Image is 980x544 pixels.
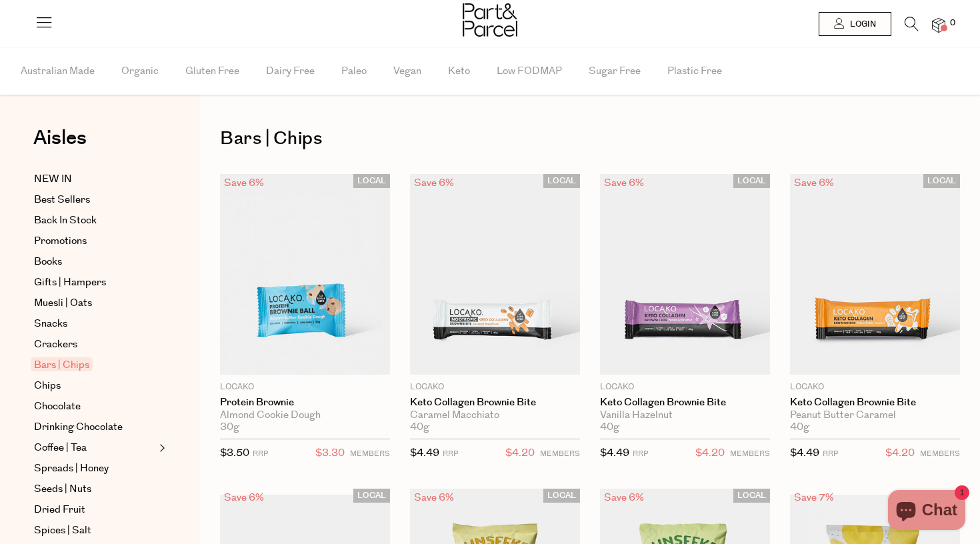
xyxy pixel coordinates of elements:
[410,174,458,192] div: Save 6%
[34,523,91,539] span: Spices | Salt
[589,48,641,95] span: Sugar Free
[448,48,470,95] span: Keto
[600,409,770,421] div: Vanilla Hazelnut
[790,381,960,393] p: Locako
[947,17,959,29] span: 0
[790,409,960,421] div: Peanut Butter Caramel
[220,409,390,421] div: Almond Cookie Dough
[34,316,67,332] span: Snacks
[730,449,770,459] small: MEMBERS
[790,421,809,433] span: 40g
[34,502,85,518] span: Dried Fruit
[923,174,960,188] span: LOCAL
[34,523,155,539] a: Spices | Salt
[34,337,155,353] a: Crackers
[463,3,517,37] img: Part&Parcel
[884,490,969,533] inbox-online-store-chat: Shopify online store chat
[34,399,155,415] a: Chocolate
[790,174,960,375] img: Keto Collagen Brownie Bite
[443,449,458,459] small: RRP
[220,397,390,409] a: Protein Brownie
[34,171,72,187] span: NEW IN
[497,48,562,95] span: Low FODMAP
[220,123,960,154] h1: Bars | Chips
[410,397,580,409] a: Keto Collagen Brownie Bite
[34,461,155,477] a: Spreads | Honey
[34,481,155,497] a: Seeds | Nuts
[220,489,268,507] div: Save 6%
[410,409,580,421] div: Caramel Macchiato
[220,421,239,433] span: 30g
[540,449,580,459] small: MEMBERS
[34,440,155,456] a: Coffee | Tea
[733,174,770,188] span: LOCAL
[543,174,580,188] span: LOCAL
[823,449,838,459] small: RRP
[410,446,439,460] span: $4.49
[34,213,97,229] span: Back In Stock
[315,445,345,462] span: $3.30
[220,174,390,375] img: Protein Brownie
[932,18,945,32] a: 0
[600,381,770,393] p: Locako
[410,381,580,393] p: Locako
[34,275,106,291] span: Gifts | Hampers
[185,48,239,95] span: Gluten Free
[847,19,876,30] span: Login
[121,48,159,95] span: Organic
[34,275,155,291] a: Gifts | Hampers
[34,295,155,311] a: Muesli | Oats
[31,357,93,371] span: Bars | Chips
[410,174,580,375] img: Keto Collagen Brownie Bite
[34,233,155,249] a: Promotions
[34,502,155,518] a: Dried Fruit
[33,123,87,153] span: Aisles
[253,449,268,459] small: RRP
[393,48,421,95] span: Vegan
[34,399,81,415] span: Chocolate
[266,48,315,95] span: Dairy Free
[920,449,960,459] small: MEMBERS
[353,489,390,503] span: LOCAL
[733,489,770,503] span: LOCAL
[220,381,390,393] p: Locako
[600,446,629,460] span: $4.49
[600,421,619,433] span: 40g
[34,461,109,477] span: Spreads | Honey
[34,233,87,249] span: Promotions
[33,128,87,161] a: Aisles
[34,440,87,456] span: Coffee | Tea
[667,48,722,95] span: Plastic Free
[543,489,580,503] span: LOCAL
[220,174,268,192] div: Save 6%
[695,445,725,462] span: $4.20
[353,174,390,188] span: LOCAL
[34,254,62,270] span: Books
[21,48,95,95] span: Australian Made
[34,295,92,311] span: Muesli | Oats
[34,419,155,435] a: Drinking Chocolate
[34,419,123,435] span: Drinking Chocolate
[34,192,90,208] span: Best Sellers
[156,440,165,456] button: Expand/Collapse Coffee | Tea
[34,357,155,373] a: Bars | Chips
[220,446,249,460] span: $3.50
[341,48,367,95] span: Paleo
[633,449,648,459] small: RRP
[34,316,155,332] a: Snacks
[34,171,155,187] a: NEW IN
[790,397,960,409] a: Keto Collagen Brownie Bite
[34,337,77,353] span: Crackers
[34,192,155,208] a: Best Sellers
[34,254,155,270] a: Books
[600,174,648,192] div: Save 6%
[34,378,155,394] a: Chips
[885,445,915,462] span: $4.20
[410,421,429,433] span: 40g
[410,489,458,507] div: Save 6%
[34,481,91,497] span: Seeds | Nuts
[34,378,61,394] span: Chips
[600,489,648,507] div: Save 6%
[819,12,891,36] a: Login
[600,397,770,409] a: Keto Collagen Brownie Bite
